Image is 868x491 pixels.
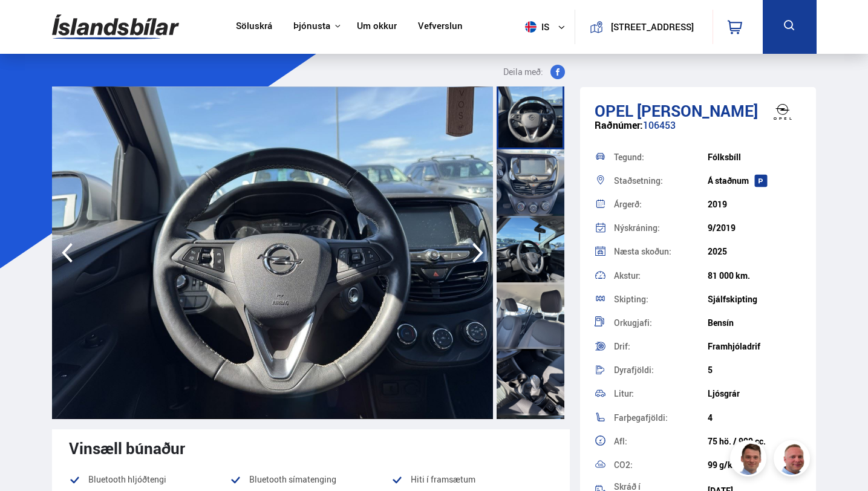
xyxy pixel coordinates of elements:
[708,389,801,398] div: Ljósgrár
[595,119,643,132] span: Raðnúmer:
[775,442,812,478] img: siFngHWaQ9KaOqBr.png
[595,100,633,122] span: Opel
[708,318,801,328] div: Bensín
[614,342,708,351] div: Drif:
[614,272,708,280] div: Akstur:
[293,21,330,32] button: Þjónusta
[759,93,807,131] img: brand logo
[708,223,801,233] div: 9/2019
[708,413,801,423] div: 4
[614,295,708,304] div: Skipting:
[614,247,708,256] div: Næsta skoðun:
[708,294,801,304] div: Sjálfskipting
[614,224,708,232] div: Nýskráning:
[69,472,230,487] li: Bluetooth hljóðtengi
[732,442,768,478] img: FbJEzSuNWCJXmdc-.webp
[614,200,708,209] div: Árgerð:
[391,472,553,487] li: Hiti í framsætum
[520,21,550,33] span: is
[614,319,708,327] div: Orkugjafi:
[230,472,391,487] li: Bluetooth símatenging
[708,200,801,209] div: 2019
[10,5,46,41] button: Open LiveChat chat widget
[614,461,708,469] div: CO2:
[708,247,801,256] div: 2025
[498,65,570,79] button: Deila með:
[614,437,708,446] div: Afl:
[608,22,697,32] button: [STREET_ADDRESS]
[637,100,758,122] span: [PERSON_NAME]
[708,271,801,281] div: 81 000 km.
[708,152,801,162] div: Fólksbíll
[708,365,801,375] div: 5
[708,342,801,351] div: Framhjóladrif
[520,9,575,45] button: is
[52,86,494,419] img: 3376957.jpeg
[708,176,801,186] div: Á staðnum
[503,65,543,79] span: Deila með:
[357,21,397,33] a: Um okkur
[614,153,708,161] div: Tegund:
[614,177,708,185] div: Staðsetning:
[525,21,537,33] img: svg+xml;base64,PHN2ZyB4bWxucz0iaHR0cDovL3d3dy53My5vcmcvMjAwMC9zdmciIHdpZHRoPSI1MTIiIGhlaWdodD0iNT...
[52,7,179,47] img: G0Ugv5HjCgRt.svg
[614,389,708,398] div: Litur:
[595,120,801,143] div: 106453
[418,21,463,33] a: Vefverslun
[236,21,272,33] a: Söluskrá
[582,10,705,44] a: [STREET_ADDRESS]
[708,437,801,446] div: 75 hö. / 999 cc.
[614,366,708,374] div: Dyrafjöldi:
[69,439,553,457] div: Vinsæll búnaður
[708,460,801,470] div: 99 g/km
[614,414,708,422] div: Farþegafjöldi:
